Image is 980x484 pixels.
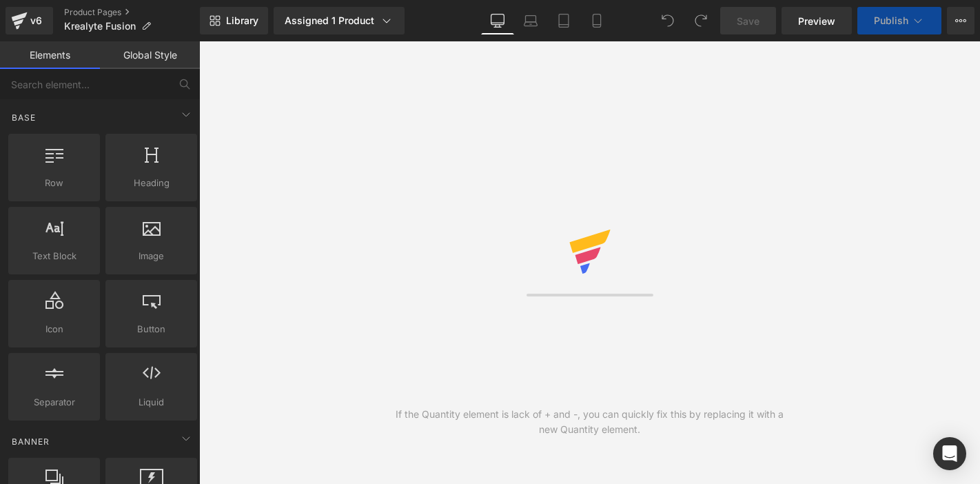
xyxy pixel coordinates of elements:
[547,7,580,34] a: Tablet
[737,14,759,28] span: Save
[654,7,682,34] button: Undo
[12,176,96,190] span: Row
[64,7,200,18] a: Product Pages
[12,322,96,336] span: Icon
[110,176,193,190] span: Heading
[481,7,514,34] a: Desktop
[947,7,974,34] button: More
[10,111,37,124] span: Base
[857,7,941,34] button: Publish
[226,14,258,27] span: Library
[12,395,96,410] span: Separator
[580,7,613,34] a: Mobile
[100,41,200,69] a: Global Style
[687,7,715,34] button: Redo
[110,322,193,336] span: Button
[933,437,966,470] div: Open Intercom Messenger
[200,7,268,34] a: New Library
[10,435,51,448] span: Banner
[798,14,835,28] span: Preview
[64,21,136,32] span: Krealyte Fusion
[285,14,394,28] div: Assigned 1 Product
[110,249,193,263] span: Image
[514,7,547,34] a: Laptop
[28,12,45,30] div: v6
[12,249,96,263] span: Text Block
[782,7,852,34] a: Preview
[6,7,53,34] a: v6
[110,395,193,410] span: Liquid
[874,15,908,26] span: Publish
[394,407,785,437] div: If the Quantity element is lack of + and -, you can quickly fix this by replacing it with a new Q...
